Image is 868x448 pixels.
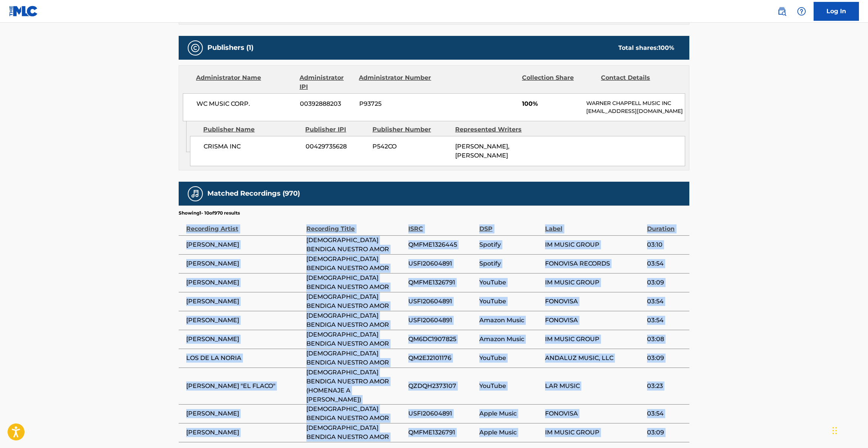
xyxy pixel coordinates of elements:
span: IM MUSIC GROUP [545,428,643,437]
div: Help [794,4,809,19]
span: 00392888203 [300,99,354,108]
span: IM MUSIC GROUP [545,278,643,287]
span: QM6DC1907825 [408,335,475,344]
span: IM MUSIC GROUP [545,335,643,344]
span: WC MUSIC CORP. [196,99,294,108]
span: [PERSON_NAME] [186,259,303,268]
span: CRISMA INC [204,142,300,151]
span: QMFME1326445 [408,240,475,249]
span: 03:09 [647,354,686,363]
span: 03:23 [647,382,686,391]
div: Collection Share [522,73,595,91]
span: [DEMOGRAPHIC_DATA] BENDIGA NUESTRO AMOR [306,349,405,367]
span: [PERSON_NAME] [186,335,303,344]
span: Spotify [479,259,541,268]
span: YouTube [479,297,541,306]
span: 03:54 [647,297,686,306]
span: QM2EJ2101176 [408,354,475,363]
div: Duration [647,216,686,233]
span: [DEMOGRAPHIC_DATA] BENDIGA NUESTRO AMOR [306,273,405,292]
img: help [797,7,806,16]
span: USFI20604891 [408,316,475,325]
p: Showing 1 - 10 of 970 results [179,210,240,216]
div: Publisher IPI [305,125,367,134]
div: Contact Details [601,73,674,91]
span: FONOVISA [545,409,643,418]
div: Recording Title [306,216,405,233]
div: Publisher Name [203,125,300,134]
h5: Publishers (1) [207,43,253,52]
span: YouTube [479,278,541,287]
img: MLC Logo [9,6,38,17]
img: Matched Recordings [191,189,200,198]
span: YouTube [479,382,541,391]
span: FONOVISA [545,297,643,306]
a: Log In [814,2,859,21]
p: [EMAIL_ADDRESS][DOMAIN_NAME] [586,107,685,115]
div: DSP [479,216,541,233]
span: FONOVISA [545,316,643,325]
span: Apple Music [479,409,541,418]
span: QMFME1326791 [408,278,475,287]
span: [DEMOGRAPHIC_DATA] BENDIGA NUESTRO AMOR [306,292,405,311]
iframe: Chat Widget [830,412,868,448]
span: [PERSON_NAME] [186,428,303,437]
div: Recording Artist [186,216,303,233]
span: [PERSON_NAME] [186,240,303,249]
span: FONOVISA RECORDS [545,259,643,268]
span: [PERSON_NAME], [PERSON_NAME] [455,143,510,159]
span: 03:54 [647,316,686,325]
span: LOS DE LA NORIA [186,354,303,363]
span: [PERSON_NAME] [186,297,303,306]
span: [PERSON_NAME] [186,278,303,287]
span: 03:09 [647,278,686,287]
span: [PERSON_NAME] [186,316,303,325]
span: [DEMOGRAPHIC_DATA] BENDIGA NUESTRO AMOR [306,311,405,329]
p: WARNER CHAPPELL MUSIC INC [586,99,685,107]
span: 03:09 [647,428,686,437]
span: [DEMOGRAPHIC_DATA] BENDIGA NUESTRO AMOR [306,405,405,423]
span: P93725 [359,99,432,108]
span: [DEMOGRAPHIC_DATA] BENDIGA NUESTRO AMOR [306,255,405,273]
div: Administrator Name [196,73,294,91]
span: [DEMOGRAPHIC_DATA] BENDIGA NUESTRO AMOR [306,423,405,442]
span: QMFME1326791 [408,428,475,437]
span: [DEMOGRAPHIC_DATA] BENDIGA NUESTRO AMOR (HOMENAJE A [PERSON_NAME]) [306,368,405,404]
span: 03:54 [647,409,686,418]
span: QZDQH2373107 [408,382,475,391]
div: Represented Writers [455,125,532,134]
div: Drag [832,419,837,442]
h5: Matched Recordings (970) [207,189,300,198]
span: 03:08 [647,335,686,344]
span: [DEMOGRAPHIC_DATA] BENDIGA NUESTRO AMOR [306,236,405,254]
span: Apple Music [479,428,541,437]
span: USFI20604891 [408,409,475,418]
div: Label [545,216,643,233]
span: [PERSON_NAME] "EL FLACO" [186,382,303,391]
span: LAR MUSIC [545,382,643,391]
span: P542CO [372,142,449,151]
span: USFI20604891 [408,297,475,306]
span: Spotify [479,240,541,249]
div: Total shares: [618,43,674,53]
span: 100 % [658,44,674,51]
span: Amazon Music [479,335,541,344]
span: Amazon Music [479,316,541,325]
a: Public Search [774,4,789,19]
span: IM MUSIC GROUP [545,240,643,249]
div: Publisher Number [372,125,449,134]
span: 100% [522,99,581,108]
span: YouTube [479,354,541,363]
span: 03:10 [647,240,686,249]
span: USFI20604891 [408,259,475,268]
div: ISRC [408,216,475,233]
div: Administrator IPI [300,73,353,91]
span: 00429735628 [306,142,367,151]
span: 03:54 [647,259,686,268]
span: [DEMOGRAPHIC_DATA] BENDIGA NUESTRO AMOR [306,330,405,348]
img: Publishers [191,43,200,53]
img: search [777,7,786,16]
span: ANDALUZ MUSIC, LLC [545,354,643,363]
div: Administrator Number [359,73,432,91]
